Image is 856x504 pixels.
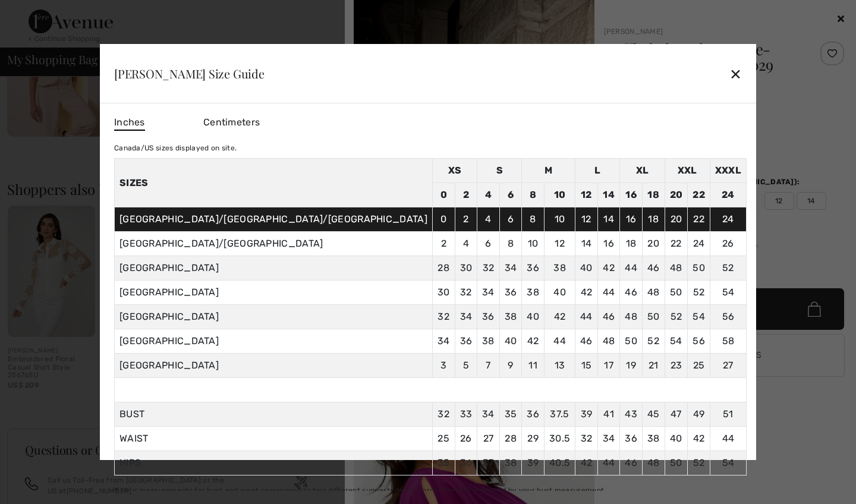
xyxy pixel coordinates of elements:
span: 39 [527,457,539,468]
span: 54 [722,457,735,468]
td: 32 [455,281,477,305]
td: 22 [665,232,688,256]
div: Canada/US sizes displayed on site. [114,143,747,153]
td: XXL [665,159,710,183]
td: 19 [620,354,643,378]
td: 48 [665,256,688,281]
td: 22 [688,183,710,207]
span: Centimeters [203,116,260,128]
td: 34 [432,329,455,354]
td: BUST [114,402,432,427]
div: ✕ [729,61,742,86]
td: 30 [432,281,455,305]
td: 30 [455,256,477,281]
td: 2 [432,232,455,256]
td: 38 [544,256,575,281]
td: 38 [499,305,522,329]
span: 44 [603,457,615,468]
td: 48 [620,305,643,329]
span: 42 [693,433,705,444]
span: 26 [460,433,472,444]
span: 41 [603,408,614,420]
td: 50 [665,281,688,305]
td: 36 [522,256,545,281]
th: Sizes [114,159,432,207]
span: 29 [527,433,539,444]
td: 38 [477,329,500,354]
td: 6 [499,207,522,232]
td: 16 [597,232,620,256]
td: [GEOGRAPHIC_DATA] [114,354,432,378]
td: 13 [544,354,575,378]
td: 46 [642,256,665,281]
td: 22 [688,207,710,232]
td: 52 [710,256,746,281]
td: 20 [642,232,665,256]
td: 21 [642,354,665,378]
span: 40 [670,433,682,444]
span: 27 [483,433,494,444]
td: [GEOGRAPHIC_DATA] [114,305,432,329]
span: 35 [438,457,450,468]
span: 38 [647,433,660,444]
td: 9 [499,354,522,378]
td: 20 [665,207,688,232]
td: 7 [477,354,500,378]
td: XXXL [710,159,746,183]
td: 32 [477,256,500,281]
td: 12 [575,207,598,232]
span: 40.5 [549,457,570,468]
td: 18 [642,183,665,207]
td: 40 [544,281,575,305]
td: 36 [455,329,477,354]
td: 54 [665,329,688,354]
td: 4 [477,207,500,232]
td: 24 [710,183,746,207]
td: 16 [620,183,643,207]
td: 48 [642,281,665,305]
div: [PERSON_NAME] Size Guide [114,68,265,80]
td: 46 [597,305,620,329]
td: 34 [499,256,522,281]
td: 54 [688,305,710,329]
td: 24 [710,207,746,232]
span: 34 [603,433,615,444]
span: 37.5 [550,408,569,420]
td: 6 [477,232,500,256]
span: 33 [460,408,473,420]
span: 38 [505,457,517,468]
td: M [522,159,575,183]
span: 36 [460,457,473,468]
td: 4 [455,232,477,256]
td: [GEOGRAPHIC_DATA] [114,329,432,354]
td: 18 [642,207,665,232]
td: 58 [710,329,746,354]
td: 44 [575,305,598,329]
span: 28 [505,433,517,444]
td: 52 [688,281,710,305]
td: 44 [620,256,643,281]
td: [GEOGRAPHIC_DATA] [114,256,432,281]
td: HIPS [114,451,432,475]
td: 36 [477,305,500,329]
td: 11 [522,354,545,378]
td: 28 [432,256,455,281]
td: 32 [432,305,455,329]
span: 44 [722,433,735,444]
td: 8 [522,183,545,207]
span: 32 [581,433,593,444]
span: 52 [693,457,705,468]
td: 17 [597,354,620,378]
span: 47 [671,408,682,420]
td: [GEOGRAPHIC_DATA] [114,281,432,305]
span: 50 [670,457,682,468]
td: 40 [499,329,522,354]
td: [GEOGRAPHIC_DATA]/[GEOGRAPHIC_DATA]/[GEOGRAPHIC_DATA] [114,207,432,232]
td: 36 [499,281,522,305]
span: 30.5 [549,433,570,444]
td: 14 [597,183,620,207]
td: 8 [522,207,545,232]
td: 52 [642,329,665,354]
span: 36 [527,408,539,420]
td: 50 [642,305,665,329]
